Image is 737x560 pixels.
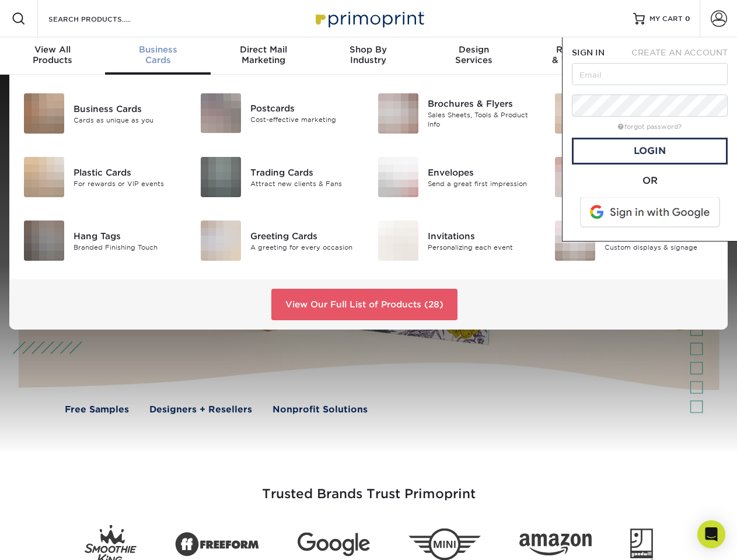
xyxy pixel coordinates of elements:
[271,289,457,320] a: View Our Full List of Products (28)
[421,44,526,55] span: Design
[526,44,631,55] span: Resources
[421,44,526,65] div: Services
[310,6,427,31] img: Primoprint
[298,533,370,556] img: Google
[3,524,99,556] iframe: Google Customer Reviews
[519,534,592,556] img: Amazon
[572,174,728,188] div: OR
[27,459,710,516] h3: Trusted Brands Trust Primoprint
[105,44,210,65] div: Cards
[316,37,421,75] a: Shop ByIndustry
[211,37,316,75] a: Direct MailMarketing
[211,44,316,55] span: Direct Mail
[421,37,526,75] a: DesignServices
[685,15,690,23] span: 0
[526,37,631,75] a: Resources& Templates
[47,12,161,26] input: SEARCH PRODUCTS.....
[105,44,210,55] span: Business
[630,528,653,560] img: Goodwill
[649,14,683,24] span: MY CART
[697,520,725,548] div: Open Intercom Messenger
[631,48,728,57] span: CREATE AN ACCOUNT
[211,44,316,65] div: Marketing
[572,48,605,57] span: SIGN IN
[572,63,728,85] input: Email
[572,138,728,164] a: Login
[105,37,210,75] a: BusinessCards
[618,123,682,131] a: forgot password?
[316,44,421,65] div: Industry
[316,44,421,55] span: Shop By
[526,44,631,65] div: & Templates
